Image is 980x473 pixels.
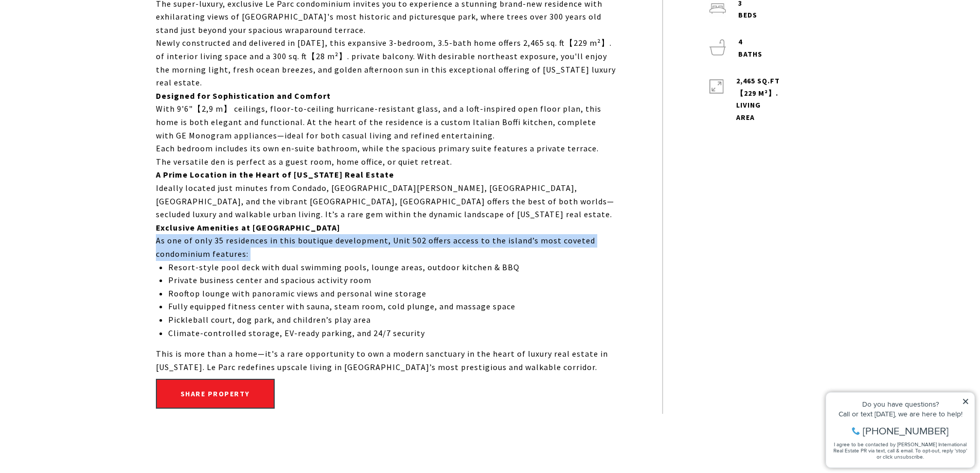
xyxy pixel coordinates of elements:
p: Newly constructed and delivered in [DATE], this expansive 3-bedroom, 3.5-bath home offers 2,465 s... [156,37,616,89]
p: Resort-style pool deck with dual swimming pools, lounge areas, outdoor kitchen & BBQ [168,261,615,274]
div: Call or text [DATE], we are here to help! [11,33,149,40]
span: I agree to be contacted by [PERSON_NAME] International Real Estate PR via text, call & email. To ... [13,63,147,83]
span: [PHONE_NUMBER] [42,48,128,59]
p: Each bedroom includes its own en-suite bathroom, while the spacious primary suite features a priv... [156,142,616,168]
p: Rooftop lounge with panoramic views and personal wine storage [168,287,615,301]
p: Climate-controlled storage, EV-ready parking, and 24/7 security [168,327,615,340]
p: Private business center and spacious activity room [168,274,615,287]
div: Do you have questions? [11,23,149,30]
p: This is more than a home—it's a rare opportunity to own a modern sanctuary in the heart of luxury... [156,347,616,374]
p: As one of only 35 residences in this boutique development, Unit 502 offers access to the island’s... [156,234,616,260]
strong: A Prime Location in the Heart of [US_STATE] Real Estate [156,169,394,180]
p: With 9'6"​【2,9 m】 ceilings, floor-to-ceiling hurricane-resistant glass, and a loft-inspired open ... [156,102,616,142]
p: 2,465 Sq.Ft​【229 m²】. LIVING AREA [736,75,810,124]
p: 4 baths [738,36,762,61]
p: Pickleball court, dog park, and children’s play area [168,313,615,327]
p: Fully equipped fitness center with sauna, steam room, cold plunge, and massage space [168,300,615,313]
p: Ideally located just minutes from Condado, [GEOGRAPHIC_DATA][PERSON_NAME], [GEOGRAPHIC_DATA], [GE... [156,182,616,221]
strong: Exclusive Amenities at [GEOGRAPHIC_DATA] [156,222,340,233]
button: Share property [156,379,275,409]
strong: Designed for Sophistication and Comfort [156,91,331,101]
